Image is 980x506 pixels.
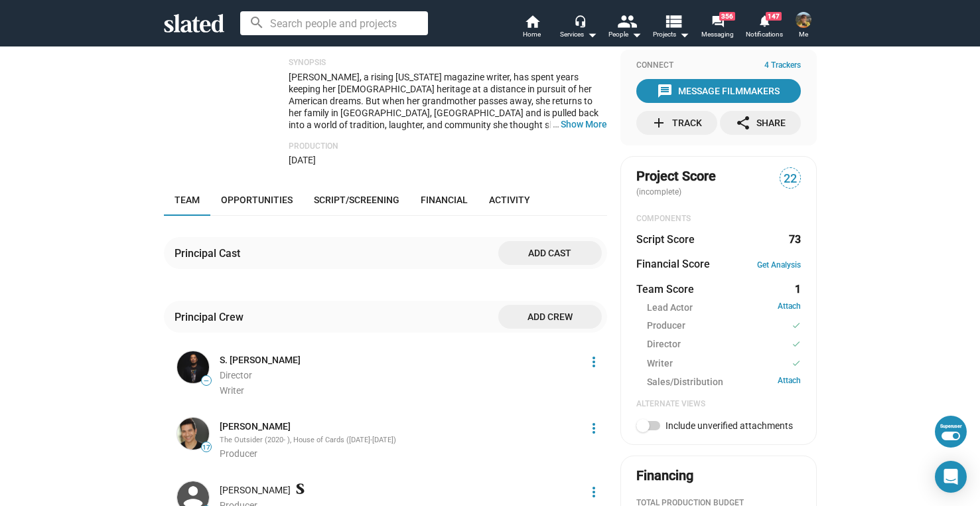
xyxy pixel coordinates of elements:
[741,13,788,42] a: 147Notifications
[636,167,716,185] span: Project Score
[636,257,710,271] dt: Financial Score
[289,58,607,68] p: Synopsis
[788,282,801,296] dd: 1
[701,27,734,42] span: Messaging
[498,305,602,329] button: Add crew
[489,195,530,205] span: Activity
[220,420,291,433] a: [PERSON_NAME]
[647,376,723,388] span: Sales/Distribution
[636,187,684,197] span: (incomplete)
[657,79,780,103] div: Message Filmmakers
[509,241,591,265] span: Add cast
[788,9,819,44] button: Chandler FreelanderMe
[647,319,685,333] span: Producer
[547,118,561,130] span: …
[792,357,801,370] mat-icon: check
[711,15,724,27] mat-icon: forum
[778,301,801,314] a: Attach
[647,338,681,352] span: Director
[676,27,692,42] mat-icon: arrow_drop_down
[719,12,735,21] span: 356
[778,376,801,388] a: Attach
[560,27,597,42] div: Services
[636,60,801,71] div: Connect
[940,424,961,429] div: Superuser
[175,310,249,324] div: Principal Crew
[657,83,673,99] mat-icon: message
[289,141,607,152] p: Production
[210,184,303,216] a: Opportunities
[289,155,316,165] span: [DATE]
[647,301,693,314] span: Lead Actor
[220,385,244,396] span: Writer
[509,305,591,329] span: Add crew
[586,354,602,370] mat-icon: more_vert
[314,195,399,205] span: Script/Screening
[616,11,636,31] mat-icon: people
[202,377,211,384] span: —
[221,195,293,205] span: Opportunities
[651,111,702,135] div: Track
[665,420,793,431] span: Include unverified attachments
[303,184,410,216] a: Script/Screening
[757,260,801,270] a: Get Analysis
[695,13,741,42] a: 356Messaging
[523,27,541,42] span: Home
[410,184,478,216] a: Financial
[720,111,801,135] button: Share
[421,195,468,205] span: Financial
[220,436,578,446] div: The Outsider (2020- ), House of Cards ([DATE]-[DATE])
[735,115,751,131] mat-icon: share
[498,241,602,265] button: Add cast
[636,214,801,224] div: COMPONENTS
[177,351,209,383] img: S. Roy Saringo
[636,282,694,296] dt: Team Score
[478,184,541,216] a: Activity
[586,420,602,436] mat-icon: more_vert
[636,467,693,485] div: Financing
[735,111,786,135] div: Share
[764,60,801,71] span: 4 Trackers
[220,354,301,367] a: S. [PERSON_NAME]
[653,27,689,42] span: Projects
[574,15,586,27] mat-icon: headset_mic
[780,170,800,188] span: 22
[220,484,578,497] div: [PERSON_NAME]
[175,246,245,260] div: Principal Cast
[935,461,967,493] div: Open Intercom Messenger
[561,118,607,130] button: …Show More
[636,79,801,103] button: Message Filmmakers
[220,370,252,380] span: Director
[648,13,695,42] button: Projects
[935,416,967,448] button: Superuser
[636,232,695,246] dt: Script Score
[792,338,801,351] mat-icon: check
[651,115,667,131] mat-icon: add
[766,12,782,21] span: 147
[289,72,606,214] span: [PERSON_NAME], a rising [US_STATE] magazine writer, has spent years keeping her [DEMOGRAPHIC_DATA...
[220,448,257,459] span: Producer
[602,13,648,42] button: People
[647,357,673,371] span: Writer
[586,484,602,500] mat-icon: more_vert
[796,12,811,28] img: Chandler Freelander
[177,418,209,450] img: Angelo Reyes
[608,27,642,42] div: People
[584,27,600,42] mat-icon: arrow_drop_down
[636,111,717,135] button: Track
[202,444,211,452] span: 17
[175,195,200,205] span: Team
[509,13,555,42] a: Home
[240,11,428,35] input: Search people and projects
[799,27,808,42] span: Me
[746,27,783,42] span: Notifications
[555,13,602,42] button: Services
[524,13,540,29] mat-icon: home
[758,14,770,27] mat-icon: notifications
[636,399,801,410] div: Alternate Views
[628,27,644,42] mat-icon: arrow_drop_down
[663,11,682,31] mat-icon: view_list
[788,232,801,246] dd: 73
[164,184,210,216] a: Team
